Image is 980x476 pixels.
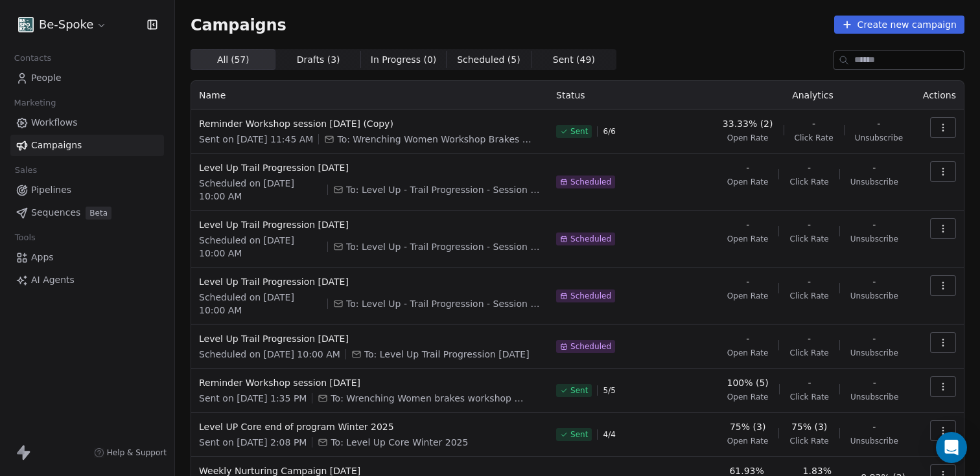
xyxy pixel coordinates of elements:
[850,348,898,358] span: Unsubscribe
[710,81,915,109] th: Analytics
[746,161,749,174] span: -
[570,341,611,352] span: Scheduled
[199,332,541,345] span: Level Up Trail Progression [DATE]
[877,117,880,130] span: -
[337,133,531,146] span: To: Wrenching Women Workshop Brakes August 25
[727,133,769,143] span: Open Rate
[727,436,769,446] span: Open Rate
[31,71,62,85] span: People
[10,135,164,156] a: Campaigns
[723,117,773,130] span: 33.33% (2)
[199,275,541,288] span: Level Up Trail Progression [DATE]
[31,183,71,197] span: Pipelines
[603,429,615,440] span: 4 / 4
[199,117,541,130] span: Reminder Workshop session [DATE] (Copy)
[872,161,876,174] span: -
[199,133,313,146] span: Sent on [DATE] 11:45 AM
[331,392,525,405] span: To: Wrenching Women brakes workshop 25
[727,392,769,402] span: Open Rate
[10,67,164,89] a: People
[457,53,520,67] span: Scheduled ( 5 )
[872,332,876,345] span: -
[570,291,611,301] span: Scheduled
[915,81,964,109] th: Actions
[808,332,811,345] span: -
[31,139,82,152] span: Campaigns
[199,392,307,405] span: Sent on [DATE] 1:35 PM
[570,234,611,244] span: Scheduled
[790,392,829,402] span: Click Rate
[94,448,167,458] a: Help & Support
[31,116,78,130] span: Workflows
[936,432,967,463] div: Open Intercom Messenger
[10,112,164,133] a: Workflows
[570,177,611,187] span: Scheduled
[9,228,41,247] span: Tools
[31,206,80,220] span: Sequences
[570,126,588,137] span: Sent
[297,53,340,67] span: Drafts ( 3 )
[791,420,827,433] span: 75% (3)
[872,420,876,433] span: -
[346,297,541,310] span: To: Level Up - Trail Progression - Session 2 - 14th Sept 25
[808,275,811,288] span: -
[346,240,541,253] span: To: Level Up - Trail Progression - Session 3 - 21st Sept 25
[789,234,828,244] span: Click Rate
[808,376,811,389] span: -
[10,202,164,223] a: SequencesBeta
[850,392,898,402] span: Unsubscribe
[199,161,541,174] span: Level Up Trail Progression [DATE]
[727,348,769,358] span: Open Rate
[8,49,57,68] span: Contacts
[872,218,876,231] span: -
[199,376,541,389] span: Reminder Workshop session [DATE]
[795,133,834,143] span: Click Rate
[199,291,322,317] span: Scheduled on [DATE] 10:00 AM
[727,376,769,389] span: 100% (5)
[603,126,615,137] span: 6 / 6
[850,177,898,187] span: Unsubscribe
[31,251,54,264] span: Apps
[9,161,43,180] span: Sales
[850,291,898,301] span: Unsubscribe
[346,183,541,196] span: To: Level Up - Trail Progression - Session 4 - 28st Sept 25
[553,53,595,67] span: Sent ( 49 )
[789,177,828,187] span: Click Rate
[10,179,164,201] a: Pipelines
[548,81,710,109] th: Status
[727,177,769,187] span: Open Rate
[789,348,828,358] span: Click Rate
[746,218,749,231] span: -
[746,275,749,288] span: -
[199,348,340,361] span: Scheduled on [DATE] 10:00 AM
[855,133,903,143] span: Unsubscribe
[873,376,876,389] span: -
[850,234,898,244] span: Unsubscribe
[199,420,541,433] span: Level UP Core end of program Winter 2025
[834,16,964,34] button: Create new campaign
[727,234,769,244] span: Open Rate
[727,291,769,301] span: Open Rate
[199,177,322,203] span: Scheduled on [DATE] 10:00 AM
[730,420,765,433] span: 75% (3)
[570,385,588,396] span: Sent
[199,436,307,449] span: Sent on [DATE] 2:08 PM
[86,207,111,220] span: Beta
[199,234,322,260] span: Scheduled on [DATE] 10:00 AM
[191,81,548,109] th: Name
[31,273,75,287] span: AI Agents
[812,117,815,130] span: -
[10,247,164,268] a: Apps
[199,218,541,231] span: Level Up Trail Progression [DATE]
[107,448,167,458] span: Help & Support
[789,291,828,301] span: Click Rate
[10,269,164,291] a: AI Agents
[8,93,62,113] span: Marketing
[331,436,468,449] span: To: Level Up Core Winter 2025
[570,429,588,440] span: Sent
[872,275,876,288] span: -
[808,218,811,231] span: -
[850,436,898,446] span: Unsubscribe
[191,16,286,34] span: Campaigns
[364,348,530,361] span: To: Level Up Trail Progression 7th Sept 25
